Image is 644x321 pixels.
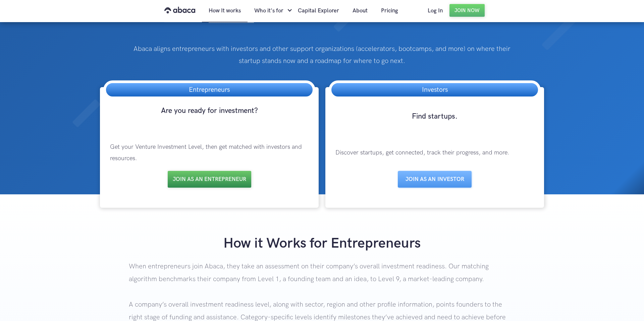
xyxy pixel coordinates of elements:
[223,235,421,252] strong: How it Works for Entrepreneurs
[103,135,315,171] p: Get your Venture Investment Level, then get matched with investors and resources.
[329,112,541,134] h3: Find startups.
[415,83,454,97] h3: Investors
[329,140,541,165] p: Discover startups, get connected, track their progress, and more.
[449,4,485,17] a: Join Now
[398,171,472,188] a: Join as aN INVESTOR
[129,43,515,67] p: Abaca aligns entrepreneurs with investors and other support organizations (accelerators, bootcamp...
[168,171,251,188] a: Join as an entrepreneur
[103,106,315,128] h3: Are you ready for investment?
[182,83,236,97] h3: Entrepreneurs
